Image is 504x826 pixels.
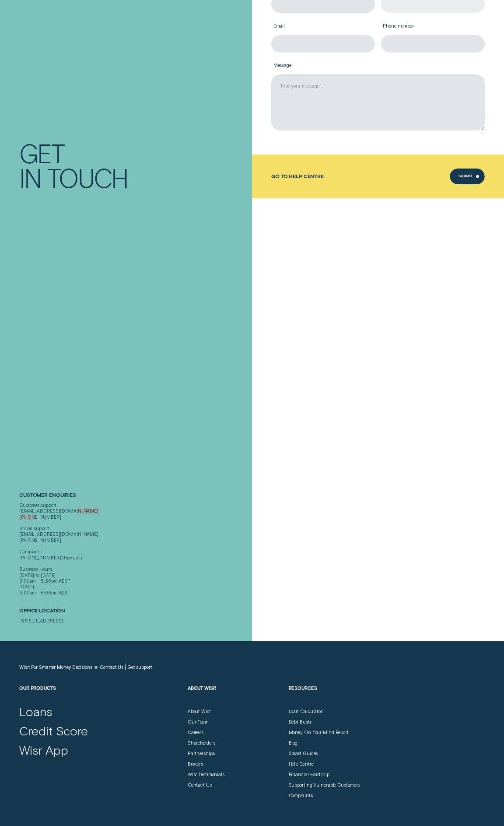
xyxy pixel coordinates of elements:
a: Brokers [188,761,203,767]
a: Careers [188,730,203,735]
a: Blog [289,740,298,746]
a: Complaints [289,793,313,798]
label: Message [271,58,485,74]
div: Get [19,141,64,165]
a: Help Centre [289,761,314,767]
a: Credit Score [19,723,88,738]
a: Wisr Testimonials [188,772,224,777]
div: Touch [47,165,128,190]
label: Email [271,19,375,35]
a: Shareholders [188,740,215,746]
h2: Customer Enquiries [19,492,249,503]
a: About Wisr [188,709,211,714]
a: Wisr: For Smarter Money Decisions [19,664,92,670]
div: [STREET_ADDRESS] [19,618,249,624]
a: Supporting Vulnerable Customers [289,782,360,788]
h2: Our Products [19,685,182,709]
a: Loans [19,704,52,719]
label: Phone number [381,19,485,35]
h1: Get In Touch [19,141,249,190]
h2: Office Location [19,608,249,618]
a: Contact Us | Get support [100,664,152,670]
a: Loan Calculator [289,709,322,714]
a: Wisr App [19,742,68,758]
a: Smart Guides [289,751,318,756]
a: Our Team [188,719,209,725]
button: Submit [450,169,485,184]
a: Go to Help Centre [271,173,324,179]
a: Contact Us [188,782,212,788]
h2: About Wisr [188,685,283,709]
a: Debt Bustr [289,719,311,725]
a: Partnerships [188,751,215,756]
div: Customer support [EMAIL_ADDRESS][DOMAIN_NAME] [PHONE_NUMBER] Broker support [EMAIL_ADDRESS][DOMAI... [19,503,249,596]
a: Money On Your Mind Report [289,730,349,735]
div: In [19,165,41,190]
h2: Resources [289,685,384,709]
a: Financial Hardship [289,772,329,777]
